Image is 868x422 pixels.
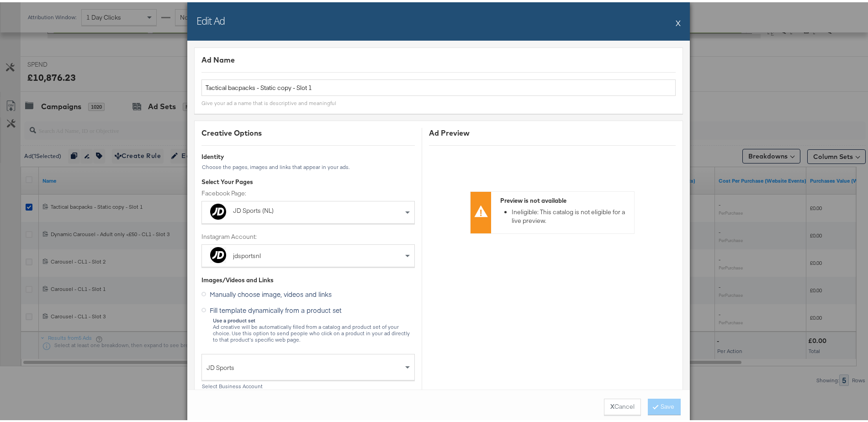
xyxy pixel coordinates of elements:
h2: Edit Ad [196,11,225,25]
div: JD Sports (NL) [233,204,344,213]
div: Ad Name [201,53,676,63]
button: XCancel [604,396,641,413]
strong: X [610,400,614,409]
div: Preview is not available [500,194,630,203]
div: Ad Preview [429,126,676,136]
div: Creative Options [201,126,415,136]
button: X [676,11,681,30]
div: Select Your Pages [201,175,415,184]
div: Ad creative will be automatically filled from a catalog and product set of your choice. Use this ... [212,315,415,341]
input: Name your ad ... [201,77,676,94]
label: Instagram Account: [201,230,415,239]
div: Select Business Account [201,381,415,387]
span: Fill template dynamically from a product set [210,303,342,312]
strong: Use a product set [213,315,255,322]
li: Ineligible: This catalog is not eligible for a live preview. [512,206,630,222]
div: Images/Videos and Links [201,274,415,282]
div: Give your ad a name that is descriptive and meaningful [201,97,336,105]
div: Identity [201,150,415,159]
div: Choose the pages, images and links that appear in your ads. [201,162,415,168]
span: Manually choose image, videos and links [210,287,332,296]
label: Facebook Page: [201,187,415,195]
span: JD Sports [206,358,403,373]
div: jdsportsnl [233,249,261,258]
